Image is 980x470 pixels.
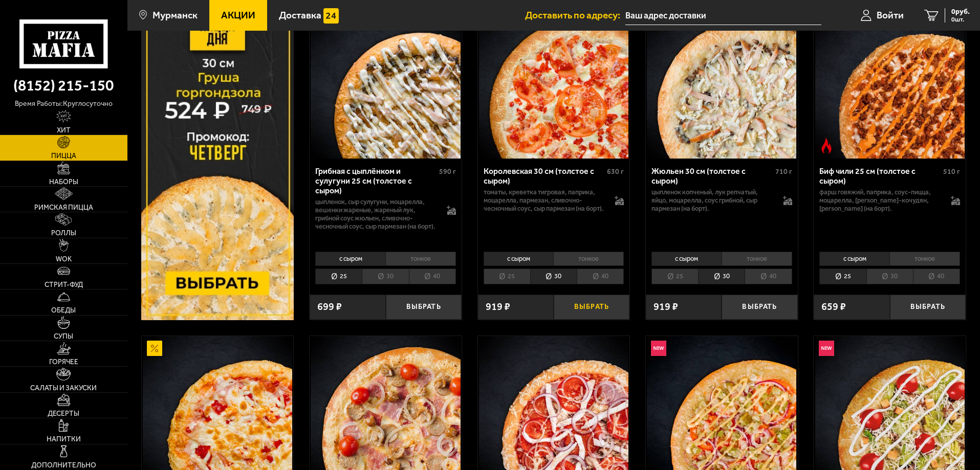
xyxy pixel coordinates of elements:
[951,16,970,23] span: 0 шт.
[553,252,624,266] li: тонкое
[30,385,97,392] span: Салаты и закуски
[362,268,408,284] li: 30
[484,166,605,186] div: Королевская 30 см (толстое с сыром)
[651,268,698,284] li: 25
[554,295,629,320] button: Выбрать
[866,268,913,284] li: 30
[479,9,628,158] img: Королевская 30 см (толстое с сыром)
[317,302,342,312] span: 699 ₽
[654,302,678,312] span: 919 ₽
[484,252,554,266] li: с сыром
[651,341,666,356] img: Новинка
[607,167,624,176] span: 630 г
[386,295,462,320] button: Выбрать
[913,268,960,284] li: 40
[54,333,73,340] span: Супы
[484,268,530,284] li: 25
[51,152,76,160] span: Пицца
[147,341,162,356] img: Акционный
[49,178,78,186] span: Наборы
[486,302,510,312] span: 919 ₽
[525,10,625,20] span: Доставить по адресу:
[819,252,889,266] li: с сыром
[814,9,966,158] a: НовинкаОстрое блюдоБиф чили 25 см (толстое с сыром)
[310,9,462,158] a: АкционныйГрибная с цыплёнком и сулугуни 25 см (толстое с сыром)
[279,10,321,20] span: Доставка
[651,166,773,186] div: Жюльен 30 см (толстое с сыром)
[34,204,93,211] span: Римская пицца
[815,9,965,158] img: Биф чили 25 см (толстое с сыром)
[31,462,96,469] span: Дополнительно
[819,166,941,186] div: Биф чили 25 см (толстое с сыром)
[646,9,798,158] a: Жюльен 30 см (толстое с сыром)
[625,6,821,25] input: Ваш адрес доставки
[57,127,71,134] span: Хит
[48,410,79,417] span: Десерты
[819,341,834,356] img: Новинка
[651,252,722,266] li: с сыром
[821,302,846,312] span: 659 ₽
[315,166,437,195] div: Грибная с цыплёнком и сулугуни 25 см (толстое с сыром)
[722,295,797,320] button: Выбрать
[221,10,255,20] span: Акции
[484,188,605,213] p: томаты, креветка тигровая, паприка, моцарелла, пармезан, сливочно-чесночный соус, сыр пармезан (н...
[56,256,72,263] span: WOK
[153,10,198,20] span: Мурманск
[775,167,792,176] span: 710 г
[323,8,339,24] img: 15daf4d41897b9f0e9f617042186c801.svg
[651,188,773,213] p: цыпленок копченый, лук репчатый, яйцо, моцарелла, соус грибной, сыр пармезан (на борт).
[478,9,630,158] a: Королевская 30 см (толстое с сыром)
[877,10,904,20] span: Войти
[315,268,362,284] li: 25
[943,167,960,176] span: 510 г
[819,188,941,213] p: фарш говяжий, паприка, соус-пицца, моцарелла, [PERSON_NAME]-кочудян, [PERSON_NAME] (на борт).
[315,252,385,266] li: с сыром
[439,167,456,176] span: 590 г
[49,359,78,366] span: Горячее
[315,198,437,231] p: цыпленок, сыр сулугуни, моцарелла, вешенки жареные, жареный лук, грибной соус Жюльен, сливочно-че...
[45,281,83,288] span: Стрит-фуд
[530,268,577,284] li: 30
[951,8,970,15] span: 0 руб.
[51,307,76,314] span: Обеды
[577,268,624,284] li: 40
[698,268,745,284] li: 30
[311,9,460,158] img: Грибная с цыплёнком и сулугуни 25 см (толстое с сыром)
[890,295,966,320] button: Выбрать
[385,252,456,266] li: тонкое
[722,252,792,266] li: тонкое
[51,230,76,237] span: Роллы
[647,9,796,158] img: Жюльен 30 см (толстое с сыром)
[819,268,866,284] li: 25
[409,268,456,284] li: 40
[745,268,792,284] li: 40
[889,252,960,266] li: тонкое
[819,138,834,153] img: Острое блюдо
[47,436,81,443] span: Напитки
